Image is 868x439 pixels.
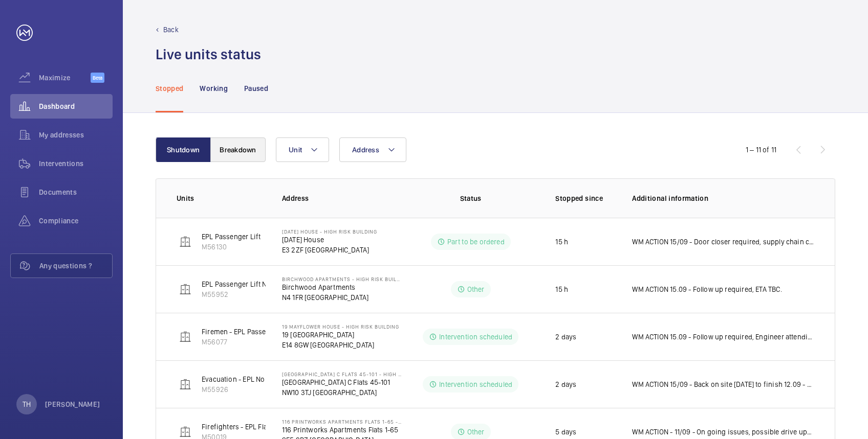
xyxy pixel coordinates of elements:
[282,276,402,282] p: Birchwood Apartments - High Risk Building
[210,137,266,162] button: Breakdown
[39,101,113,111] span: Dashboard
[179,283,191,295] img: elevator.svg
[282,324,399,330] p: 19 Mayflower House - High Risk Building
[202,279,277,289] p: EPL Passenger Lift No 2
[39,216,113,226] span: Compliance
[632,427,814,437] p: WM ACTION - 11/09 - On going issues, possible drive upgrade required
[447,237,505,247] p: Part to be ordered
[39,158,113,169] span: Interventions
[632,237,814,247] p: WM ACTION 15/09 - Door closer required, supply chain currently sourcing
[282,228,377,235] p: [DATE] House - High Risk Building
[202,422,303,432] p: Firefighters - EPL Flats 1-65 No 1
[202,232,261,242] p: EPL Passenger Lift
[202,384,322,395] p: M55926
[244,83,268,94] p: Paused
[282,419,402,425] p: 116 Printworks Apartments Flats 1-65 - High Risk Building
[202,327,308,337] p: Firemen - EPL Passenger Lift No 1
[282,282,402,292] p: Birchwood Apartments
[467,284,485,294] p: Other
[276,137,329,162] button: Unit
[91,73,104,83] span: Beta
[179,331,191,343] img: elevator.svg
[352,146,379,154] span: Address
[282,245,377,255] p: E3 2ZF [GEOGRAPHIC_DATA]
[179,426,191,438] img: elevator.svg
[156,83,183,94] p: Stopped
[282,193,402,203] p: Address
[289,146,302,154] span: Unit
[39,73,91,83] span: Maximize
[202,242,261,252] p: M56130
[202,374,322,384] p: Evacuation - EPL No 4 Flats 45-101 R/h
[156,137,211,162] button: Shutdown
[45,399,100,409] p: [PERSON_NAME]
[632,379,814,389] p: WM ACTION 15/09 - Back on site [DATE] to finish 12.09 - Ongoing drive replacement works, Attendan...
[282,371,402,377] p: [GEOGRAPHIC_DATA] C Flats 45-101 - High Risk Building
[439,379,512,389] p: Intervention scheduled
[282,292,402,303] p: N4 1FR [GEOGRAPHIC_DATA]
[555,193,616,203] p: Stopped since
[632,193,814,203] p: Additional information
[746,145,776,155] div: 1 – 11 of 11
[632,332,814,342] p: WM ACTION 15.09 - Follow up required, Engineer attending [DATE]
[439,332,512,342] p: Intervention scheduled
[555,427,576,437] p: 5 days
[555,237,568,247] p: 15 h
[39,130,113,140] span: My addresses
[156,45,261,64] h1: Live units status
[282,330,399,340] p: 19 [GEOGRAPHIC_DATA]
[202,289,277,299] p: M55952
[179,236,191,248] img: elevator.svg
[282,235,377,245] p: [DATE] House
[282,425,402,435] p: 116 Printworks Apartments Flats 1-65
[179,378,191,390] img: elevator.svg
[555,379,576,389] p: 2 days
[339,137,406,162] button: Address
[39,187,113,197] span: Documents
[632,284,782,294] p: WM ACTION 15.09 - Follow up required, ETA TBC.
[282,377,402,387] p: [GEOGRAPHIC_DATA] C Flats 45-101
[282,340,399,350] p: E14 8GW [GEOGRAPHIC_DATA]
[467,427,485,437] p: Other
[555,284,568,294] p: 15 h
[200,83,227,94] p: Working
[39,261,112,271] span: Any questions ?
[202,337,308,347] p: M56077
[282,387,402,398] p: NW10 3TJ [GEOGRAPHIC_DATA]
[23,399,31,409] p: TH
[555,332,576,342] p: 2 days
[409,193,532,203] p: Status
[163,25,179,35] p: Back
[177,193,266,203] p: Units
